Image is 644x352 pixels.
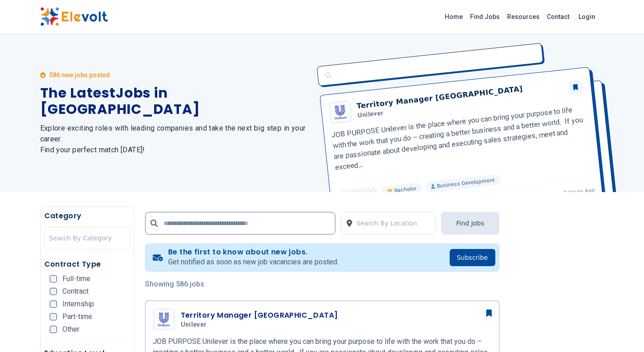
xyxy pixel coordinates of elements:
button: Find Jobs [441,212,499,235]
input: Internship [50,300,57,308]
a: Contact [543,9,573,24]
span: Other [62,326,80,333]
a: Login [573,8,601,26]
a: Resources [503,9,543,24]
input: Full-time [50,275,57,282]
h5: Contract Type [44,259,130,270]
h4: Be the first to know about new jobs. [168,248,338,257]
a: Home [441,9,466,24]
span: Part-time [62,313,92,320]
input: Part-time [50,313,57,320]
p: 586 new jobs posted [49,70,110,80]
img: Elevolt [40,7,108,26]
h1: The Latest Jobs in [GEOGRAPHIC_DATA] [40,85,311,117]
a: Find Jobs [466,9,503,24]
button: Subscribe [450,249,495,266]
h2: Explore exciting roles with leading companies and take the next big step in your career. Find you... [40,123,311,155]
span: Internship [62,300,94,308]
input: Other [50,326,57,333]
span: Full-time [62,275,90,282]
img: Unilever [155,310,173,329]
span: Contract [62,288,89,295]
h5: Category [44,211,130,221]
p: Get notified as soon as new job vacancies are posted. [168,257,338,268]
p: Showing 586 jobs [145,279,499,290]
span: Unilever [181,321,207,329]
input: Contract [50,288,57,295]
h3: Territory Manager [GEOGRAPHIC_DATA] [181,310,338,321]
